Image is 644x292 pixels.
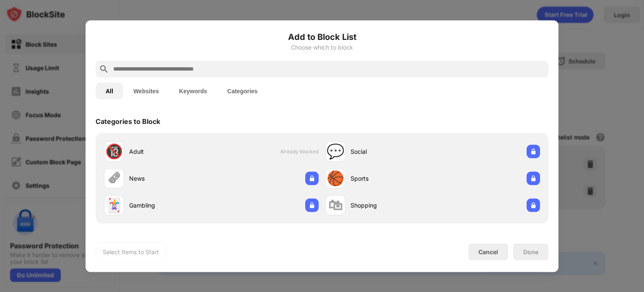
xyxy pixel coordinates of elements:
[105,143,123,160] div: 🔞
[96,117,160,125] div: Categories to Block
[328,197,343,214] div: 🛍
[217,82,267,99] button: Categories
[103,247,159,256] div: Select Items to Start
[96,82,123,99] button: All
[327,143,344,160] div: 💬
[129,174,211,183] div: News
[123,82,169,99] button: Websites
[327,170,344,187] div: 🏀
[129,147,211,156] div: Adult
[478,248,498,255] div: Cancel
[129,201,211,210] div: Gambling
[96,44,548,50] div: Choose which to block
[351,174,433,183] div: Sports
[96,30,548,43] h6: Add to Block List
[351,147,433,156] div: Social
[105,197,123,214] div: 🃏
[523,248,538,255] div: Done
[169,82,217,99] button: Keywords
[351,201,433,210] div: Shopping
[107,170,121,187] div: 🗞
[280,148,319,155] span: Already blocked
[99,64,109,74] img: search.svg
